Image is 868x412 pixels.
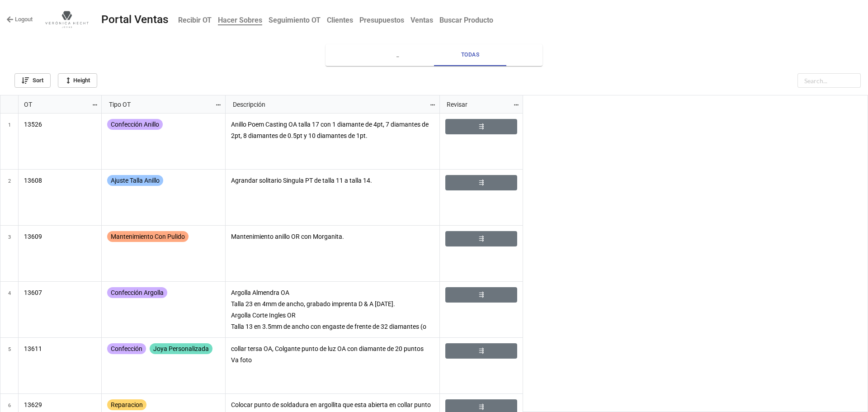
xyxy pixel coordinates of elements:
a: Buscar Producto [436,11,496,29]
a: Recibir OT [175,11,215,29]
a: Clientes [324,11,356,29]
img: svYN7IlWfy%2Flogoweb_desktop.jpg [40,11,94,28]
a: Sort [14,73,51,88]
span: Todas [439,50,501,60]
div: Portal Ventas [101,14,169,25]
a: Presupuestos [356,11,407,29]
span: 1 [8,114,11,169]
div: Confección Anillo [107,119,163,130]
div: OT [19,99,92,109]
div: Reparacion [107,399,146,410]
input: Search... [797,73,861,88]
div: Tipo OT [104,99,216,109]
a: Height [58,73,97,88]
span: 3 [8,226,11,281]
a: Ventas [407,11,436,29]
b: Ventas [410,16,433,24]
b: Presupuestos [359,16,404,24]
div: Confección Argolla [107,287,167,298]
p: 13526 [24,119,96,130]
div: Ajuste Talla Anillo [107,175,163,186]
a: ⇶ [445,119,517,134]
div: Joya Personalizada [150,343,212,354]
p: 13609 [24,231,96,242]
span: 4 [8,282,11,337]
p: Argolla Almendra OA Talla 23 en 4mm de ancho, grabado imprenta D & A [DATE]. Argolla Corte Ingles... [231,287,434,332]
p: 13611 [24,343,96,355]
b: Hacer Sobres [218,16,262,25]
a: ⇶ [445,175,517,190]
a: ⇶ [445,231,517,246]
p: 13608 [24,175,96,186]
div: Mantenimiento Con Pulido [107,231,189,242]
p: collar tersa OA, Colgante punto de luz OA con diamante de 20 puntos Va foto [231,343,434,366]
div: grid [0,95,102,114]
div: Revisar [441,99,513,109]
span: _ [367,50,429,60]
span: 5 [8,338,11,393]
a: Seguimiento OT [265,11,324,29]
b: Recibir OT [178,16,212,24]
div: Confección [107,343,146,354]
p: Mantenimiento anillo OR con Morganita. [231,231,434,242]
b: Buscar Producto [439,16,493,24]
a: ⇶ [445,287,517,303]
p: 13629 [24,399,96,411]
a: Hacer Sobres [215,11,265,29]
div: Descripción [227,99,429,109]
a: ⇶ [445,343,517,359]
p: Anillo Poem Casting OA talla 17 con 1 diamante de 4pt, 7 diamantes de 2pt, 8 diamantes de 0.5pt y... [231,119,434,142]
b: Clientes [327,16,353,24]
p: 13607 [24,287,96,298]
a: Logout [6,15,33,24]
p: Agrandar solitario Singula PT de talla 11 a talla 14. [231,175,434,186]
b: Seguimiento OT [269,16,321,24]
span: 2 [8,170,11,225]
